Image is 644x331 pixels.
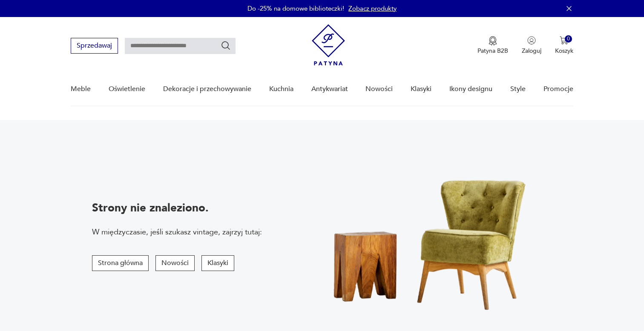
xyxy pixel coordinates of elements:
a: Dekoracje i przechowywanie [163,73,251,106]
a: Kuchnia [269,73,293,106]
a: Ikona medaluPatyna B2B [477,36,508,55]
a: Promocje [543,73,573,106]
a: Klasyki [411,73,431,106]
a: Nowości [365,73,393,106]
div: 0 [565,35,572,43]
button: 0Koszyk [555,36,573,55]
button: Zaloguj [522,36,541,55]
img: Patyna - sklep z meblami i dekoracjami vintage [312,24,345,66]
p: Do -25% na domowe biblioteczki! [247,4,344,13]
p: Strony nie znaleziono. [92,200,262,216]
p: W międzyczasie, jeśli szukasz vintage, zajrzyj tutaj: [92,227,262,237]
a: Antykwariat [311,73,348,106]
button: Strona główna [92,255,149,271]
button: Klasyki [201,255,234,271]
p: Patyna B2B [477,47,508,55]
img: Ikona medalu [489,36,497,46]
button: Nowości [155,255,195,271]
button: Sprzedawaj [71,38,118,54]
img: Fotel [306,147,559,324]
img: Ikona koszyka [560,36,568,45]
button: Szukaj [221,40,231,51]
button: Patyna B2B [477,36,508,55]
p: Koszyk [555,47,573,55]
a: Style [510,73,526,106]
a: Sprzedawaj [71,43,118,49]
a: Ikony designu [449,73,492,106]
p: Zaloguj [522,47,541,55]
a: Oświetlenie [109,73,145,106]
a: Meble [71,73,91,106]
a: Zobacz produkty [348,4,397,13]
img: Ikonka użytkownika [527,36,536,45]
